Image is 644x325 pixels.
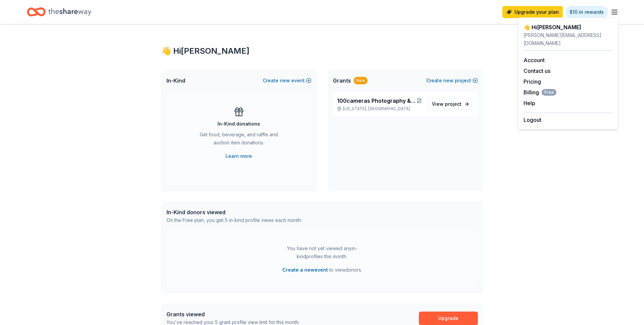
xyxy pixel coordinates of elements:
[524,88,556,96] span: Billing
[542,89,556,96] span: Free
[337,97,416,105] span: 100cameras Photography & Social Emotional Programming for Youth
[524,57,545,63] a: Account
[263,77,311,85] button: Createnewevent
[280,244,364,261] div: You have not yet viewed any in-kind profiles this month.
[337,106,422,111] p: [US_STATE], [GEOGRAPHIC_DATA]
[565,6,608,18] a: $10 in rewards
[524,88,556,96] button: BillingFree
[428,98,474,110] a: View project
[166,208,302,216] div: In-Kind donors viewed
[166,77,185,85] span: In-Kind
[226,152,252,160] a: Learn more
[426,77,478,85] button: Createnewproject
[432,100,461,108] span: View
[282,266,362,274] span: to view donors .
[354,77,367,84] div: New
[524,31,613,47] div: [PERSON_NAME][EMAIL_ADDRESS][DOMAIN_NAME]
[524,67,550,75] button: Contact us
[27,4,91,20] a: Home
[166,216,302,224] div: On the Free plan, you get 5 in-kind profile views each month.
[443,77,453,85] span: new
[280,77,290,85] span: new
[333,77,351,85] span: Grants
[524,99,535,107] button: Help
[445,101,461,107] span: project
[502,6,563,18] a: Upgrade your plan
[166,310,300,318] div: Grants viewed
[217,120,260,128] div: In-Kind donations
[524,23,613,31] div: 👋 Hi [PERSON_NAME]
[524,116,541,124] button: Logout
[282,266,328,274] button: Create a newevent
[419,312,478,325] a: Upgrade
[193,131,285,149] div: Get food, beverage, and raffle and auction item donations.
[524,78,541,85] a: Pricing
[161,46,483,56] div: 👋 Hi [PERSON_NAME]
